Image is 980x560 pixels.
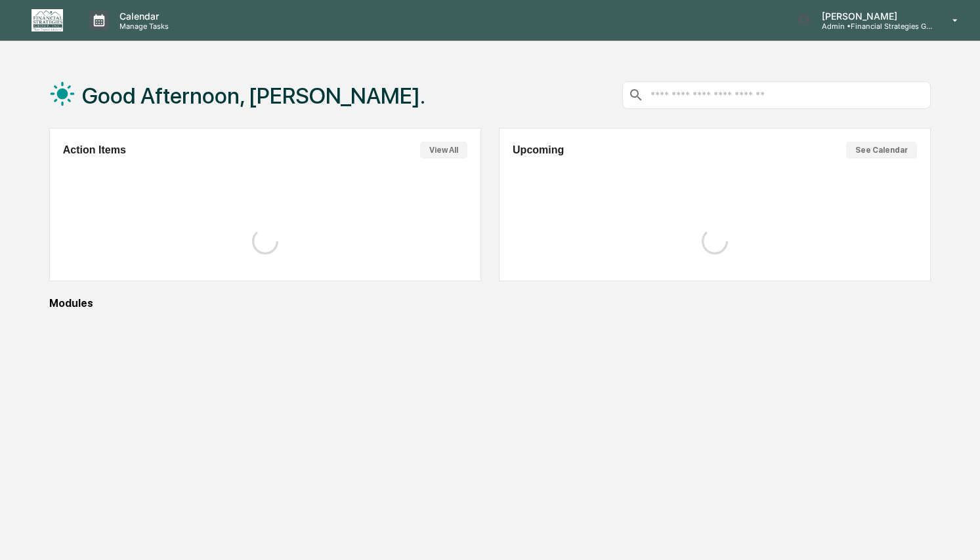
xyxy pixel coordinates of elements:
p: Calendar [109,10,175,22]
button: See Calendar [846,142,917,159]
img: logo [32,9,63,31]
h2: Upcoming [513,144,564,156]
p: Admin • Financial Strategies Group (FSG) [811,22,933,31]
div: Modules [49,297,931,310]
h2: Action Items [63,144,126,156]
p: Manage Tasks [109,22,175,31]
button: View All [420,142,467,159]
p: [PERSON_NAME] [811,10,933,22]
h1: Good Afternoon, [PERSON_NAME]. [82,83,425,109]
